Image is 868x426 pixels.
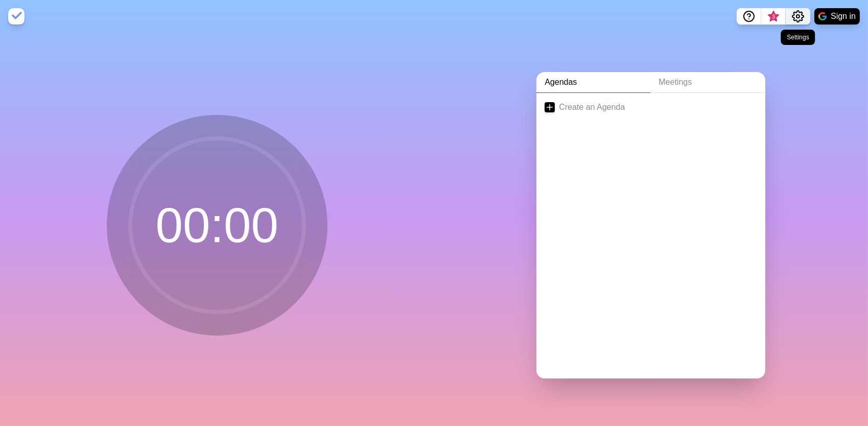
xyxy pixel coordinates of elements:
button: What’s new [761,8,786,25]
img: google logo [818,12,827,20]
button: Help [737,8,761,25]
button: Sign in [814,8,860,25]
a: Agendas [536,72,650,93]
button: Settings [786,8,810,25]
a: Meetings [650,72,765,93]
img: timeblocks logo [8,8,25,25]
span: 3 [769,13,778,21]
a: Create an Agenda [536,93,765,122]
